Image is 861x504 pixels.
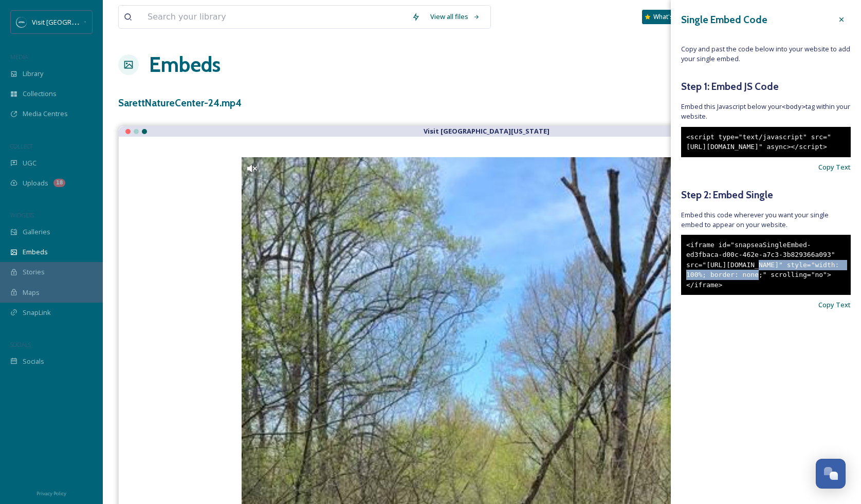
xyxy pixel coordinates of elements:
[681,235,851,295] div: <iframe id="snapseaSingleEmbed-ed3fbaca-d00c-462e-a7c3-3b829366a093" src="[URL][DOMAIN_NAME]" sty...
[149,49,221,80] a: Embeds
[23,308,51,318] span: SnapLink
[32,17,146,27] span: Visit [GEOGRAPHIC_DATA][US_STATE]
[23,288,40,297] span: Maps
[10,53,28,61] span: MEDIA
[10,142,32,150] span: COLLECT
[23,227,50,237] span: Galleries
[425,7,485,27] a: View all files
[782,103,805,110] span: <body>
[681,127,851,157] div: <script type="text/javascript" src="[URL][DOMAIN_NAME]" async></script>
[642,10,693,24] a: What's New
[424,126,549,136] strong: Visit [GEOGRAPHIC_DATA][US_STATE]
[23,69,43,79] span: Library
[23,158,36,168] span: UGC
[681,210,851,230] span: Embed this code wherever you want your single embed to appear on your website.
[23,247,48,257] span: Embeds
[23,89,57,99] span: Collections
[16,17,27,27] img: SM%20Social%20Profile.png
[118,96,242,110] h3: SarettNatureCenter-24.mp4
[818,162,851,172] span: Copy Text
[23,109,68,119] span: Media Centres
[10,341,31,348] span: SOCIALS
[36,487,66,499] a: Privacy Policy
[816,459,846,489] button: Open Chat
[53,179,65,187] div: 18
[23,178,48,188] span: Uploads
[23,357,44,366] span: Socials
[142,6,407,28] input: Search your library
[10,211,34,219] span: WIDGETS
[681,79,851,94] h5: Step 1: Embed JS Code
[681,102,851,121] span: Embed this Javascript below your tag within your website.
[23,267,45,277] span: Stories
[681,44,851,64] span: Copy and past the code below into your website to add your single embed.
[681,12,767,27] h3: Single Embed Code
[818,300,851,310] span: Copy Text
[36,490,66,497] span: Privacy Policy
[681,188,851,202] h5: Step 2: Embed Single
